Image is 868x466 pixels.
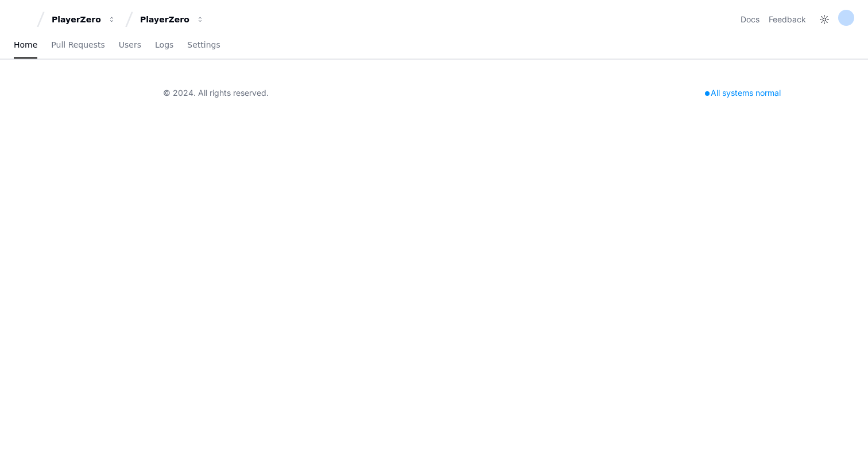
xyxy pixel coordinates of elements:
[119,32,141,59] a: Users
[163,87,269,99] div: © 2024. All rights reserved.
[47,9,121,30] button: PlayerZero
[769,14,806,25] button: Feedback
[187,32,220,59] a: Settings
[187,41,220,48] span: Settings
[14,41,37,48] span: Home
[698,85,788,101] div: All systems normal
[155,32,173,59] a: Logs
[51,41,104,48] span: Pull Requests
[135,9,209,30] button: PlayerZero
[119,41,141,48] span: Users
[155,41,173,48] span: Logs
[741,14,759,25] a: Docs
[140,14,189,25] div: PlayerZero
[51,32,104,59] a: Pull Requests
[14,32,37,59] a: Home
[52,14,101,25] div: PlayerZero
